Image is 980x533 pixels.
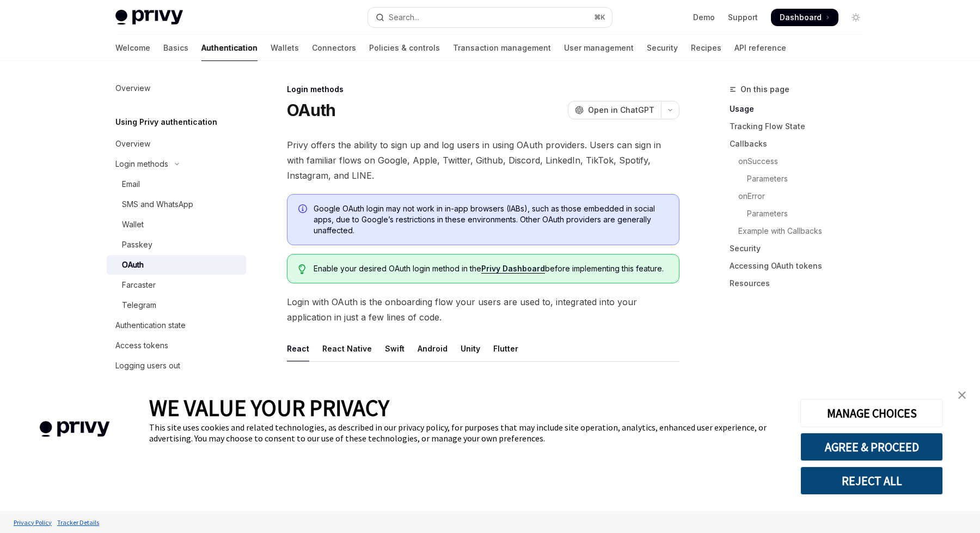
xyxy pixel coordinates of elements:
[122,278,156,292] div: Farcaster
[461,336,480,361] div: Unity
[122,198,193,211] div: SMS and WhatsApp
[730,275,873,292] a: Resources
[107,255,246,275] a: OAuth
[730,153,873,170] a: onSuccess
[287,100,335,120] h1: OAuth
[115,137,150,150] div: Overview
[958,391,966,399] img: close banner
[122,238,152,251] div: Passkey
[298,264,306,274] svg: Tip
[385,336,405,361] div: Swift
[418,336,448,361] div: Android
[287,84,679,95] div: Login methods
[693,12,715,23] a: Demo
[16,405,133,453] img: company logo
[271,35,299,61] a: Wallets
[564,35,634,61] a: User management
[107,78,246,98] a: Overview
[115,158,168,171] div: Login methods
[691,35,721,61] a: Recipes
[107,215,246,234] a: Wallet
[312,35,356,61] a: Connectors
[800,467,943,495] button: REJECT ALL
[115,319,186,332] div: Authentication state
[730,257,873,275] a: Accessing OAuth tokens
[107,174,246,194] a: Email
[287,294,679,325] span: Login with OAuth is the onboarding flow your users are used to, integrated into your application ...
[453,35,551,61] a: Transaction management
[493,336,518,361] div: Flutter
[11,513,54,532] a: Privacy Policy
[730,118,873,135] a: Tracking Flow State
[730,187,873,205] a: onError
[734,35,786,61] a: API reference
[107,376,246,396] button: Toggle Advanced section
[107,356,246,375] a: Logging users out
[115,10,183,25] img: light logo
[107,235,246,255] a: Passkey
[588,105,654,116] span: Open in ChatGPT
[201,35,258,61] a: Authentication
[107,275,246,295] a: Farcaster
[389,11,419,24] div: Search...
[847,9,865,26] button: Toggle dark mode
[594,13,605,22] span: ⌘ K
[780,12,822,23] span: Dashboard
[730,135,873,153] a: Callbacks
[730,170,873,187] a: Parameters
[287,336,309,361] div: React
[107,154,246,174] button: Toggle Login methods section
[314,263,668,274] span: Enable your desired OAuth login method in the before implementing this feature.
[287,137,679,183] span: Privy offers the ability to sign up and log users in using OAuth providers. Users can sign in wit...
[800,399,943,427] button: MANAGE CHOICES
[107,295,246,315] a: Telegram
[107,134,246,154] a: Overview
[115,359,180,372] div: Logging users out
[728,12,758,23] a: Support
[107,336,246,355] a: Access tokens
[122,258,144,271] div: OAuth
[568,101,661,119] button: Open in ChatGPT
[314,203,668,236] span: Google OAuth login may not work in in-app browsers (IABs), such as those embedded in social apps,...
[481,264,545,274] a: Privy Dashboard
[771,9,838,26] a: Dashboard
[730,222,873,240] a: Example with Callbacks
[54,513,102,532] a: Tracker Details
[368,8,612,27] button: Open search
[163,35,188,61] a: Basics
[115,82,150,95] div: Overview
[730,100,873,118] a: Usage
[122,178,140,191] div: Email
[149,422,784,444] div: This site uses cookies and related technologies, as described in our privacy policy, for purposes...
[298,204,309,215] svg: Info
[730,205,873,222] a: Parameters
[740,83,789,96] span: On this page
[107,195,246,214] a: SMS and WhatsApp
[115,116,217,129] h5: Using Privy authentication
[149,393,389,422] span: WE VALUE YOUR PRIVACY
[322,336,372,361] div: React Native
[647,35,678,61] a: Security
[107,316,246,335] a: Authentication state
[730,240,873,257] a: Security
[951,384,973,406] a: close banner
[369,35,440,61] a: Policies & controls
[122,218,144,231] div: Wallet
[122,299,156,312] div: Telegram
[115,35,150,61] a: Welcome
[800,433,943,461] button: AGREE & PROCEED
[115,339,168,352] div: Access tokens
